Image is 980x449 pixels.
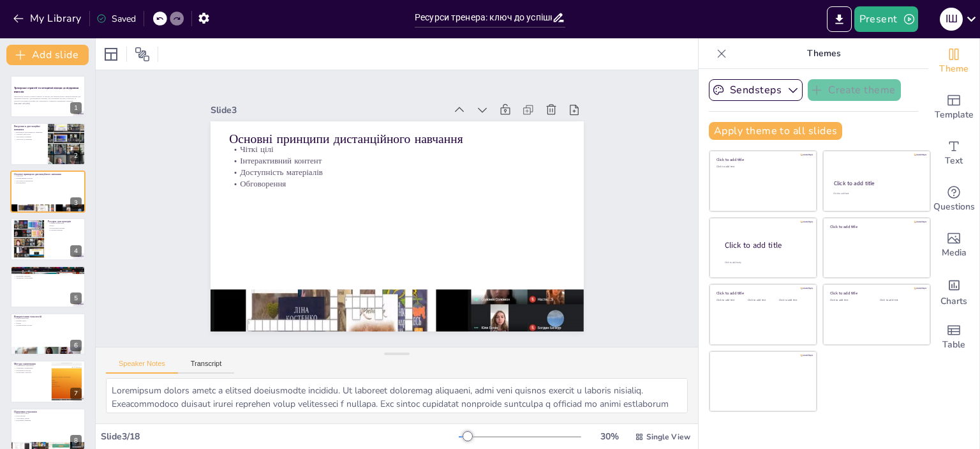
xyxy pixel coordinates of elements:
[725,261,805,264] div: Click to add body
[70,102,82,114] div: 1
[779,299,808,302] div: Click to add text
[14,270,82,272] p: Запитання
[14,277,82,279] p: Динамічне середовище
[933,200,975,214] span: Questions
[14,131,44,133] p: Важливість дистанційного навчання
[229,155,565,166] p: Інтерактивний контент
[70,245,82,257] div: 4
[14,95,82,102] p: Презентація охоплює основні стратегії та методи, які тренери можуть використовувати для підтримки...
[14,177,82,179] p: Інтерактивний контент
[14,322,82,324] p: Форум
[10,313,85,355] div: 6
[716,165,808,169] div: Click to add text
[14,87,78,94] strong: Тренерські стратегії та методичні підходи до підтримки вчителів
[14,138,44,141] p: Технології в навчанні
[928,176,979,222] div: Get real-time input from your audience
[928,38,979,84] div: Change the overall theme
[10,266,85,308] div: 5
[48,229,82,232] p: Соціальні мережі
[942,246,967,260] span: Media
[939,62,969,76] span: Theme
[14,135,44,138] p: Залучення учасників
[70,150,82,162] div: 2
[101,430,459,443] div: Slide 3 / 18
[716,157,808,162] div: Click to add title
[14,409,82,413] p: Підтримка учасників
[854,6,918,32] button: Present
[48,227,82,229] p: Інтерактивні вправи
[928,314,979,360] div: Add a table
[14,362,48,366] p: Методи оцінювання
[14,415,82,417] p: Консультації
[10,123,85,165] div: 2
[48,220,82,224] p: Ресурси для тренерів
[14,175,82,178] p: Чіткі цілі
[14,324,82,327] p: Інтерактивний процес
[940,8,963,31] div: І Ш
[10,75,85,118] div: 1
[14,315,82,319] p: Використання технологій
[48,222,82,225] p: Онлайн-платформи
[14,179,82,182] p: Доступність матеріалів
[14,102,82,105] p: Generated with [URL]
[14,370,48,372] p: Різноманітні методи
[70,388,82,399] div: 7
[716,299,745,302] div: Click to add text
[229,167,565,178] p: Доступність матеріалів
[830,299,870,302] div: Click to add text
[70,435,82,446] div: 8
[14,172,82,176] p: Основні принципи дистанційного навчання
[14,367,48,370] p: Сумативне оцінювання
[594,430,625,443] div: 30 %
[48,225,82,227] p: Відео
[834,179,919,187] div: Click to add title
[14,317,82,320] p: Відеоконференції
[716,291,808,296] div: Click to add title
[14,267,82,271] p: Стратегії залучення учасників
[830,224,921,229] div: Click to add title
[732,38,916,69] p: Themes
[709,122,842,140] button: Apply theme to all slides
[945,154,963,168] span: Text
[928,130,979,176] div: Add text boxes
[14,319,82,322] p: Онлайн-тести
[709,79,803,101] button: Sendsteps
[229,143,565,155] p: Чіткі цілі
[70,293,82,304] div: 5
[70,197,82,209] div: 3
[415,8,552,27] input: Insert title
[229,178,565,190] p: Обговорення
[14,124,44,131] p: Введення в дистанційне навчання
[940,6,963,32] button: І Ш
[70,340,82,351] div: 6
[928,268,979,314] div: Add charts and graphs
[14,275,82,277] p: Практичні завдання
[96,13,136,25] div: Saved
[14,417,82,420] p: Атмосфера довіри
[14,182,82,185] p: Обговорення
[10,8,87,29] button: My Library
[14,133,44,135] p: Стратегії для успіху
[833,192,918,195] div: Click to add text
[135,47,150,62] span: Position
[928,84,979,130] div: Add ready made slides
[827,6,852,32] button: Export to PowerPoint
[10,171,85,213] div: 3
[10,360,85,402] div: 7
[748,299,776,302] div: Click to add text
[211,104,446,116] div: Slide 3
[14,372,48,374] p: Моніторинг прогресу
[14,272,82,275] p: Обговорення в групах
[6,45,89,65] button: Add slide
[942,338,965,352] span: Table
[935,108,974,122] span: Template
[880,299,920,302] div: Click to add text
[646,432,690,442] span: Single View
[106,360,178,374] button: Speaker Notes
[940,294,967,308] span: Charts
[725,240,806,251] div: Click to add title
[101,44,121,65] div: Layout
[14,413,82,415] p: Зворотний зв'язок
[830,291,921,296] div: Click to add title
[10,218,85,260] div: 4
